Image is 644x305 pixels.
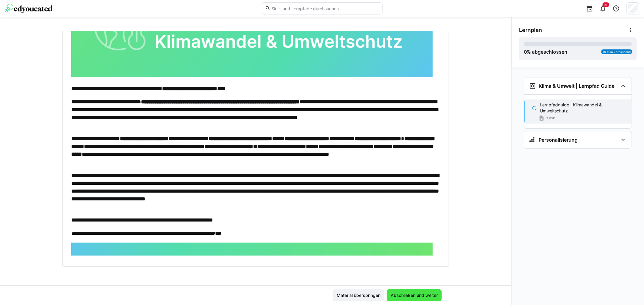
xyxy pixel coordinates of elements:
[387,289,442,301] button: Abschließen und weiter
[336,292,381,298] span: Material überspringen
[604,3,608,7] span: 9+
[519,27,542,33] span: Lernplan
[333,289,384,301] button: Material überspringen
[546,116,555,121] span: 3 min
[390,292,439,298] span: Abschließen und weiter
[539,83,614,89] h3: Klima & Umwelt | Lernpfad Guide
[603,50,631,54] span: 1h 10m verbleibend
[524,49,527,55] span: 0
[539,137,578,143] h3: Personalisierung
[540,102,627,114] p: Lernpfadguide | Klimawandel & Umweltschutz
[524,48,567,55] div: % abgeschlossen
[271,6,379,11] input: Skills und Lernpfade durchsuchen…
